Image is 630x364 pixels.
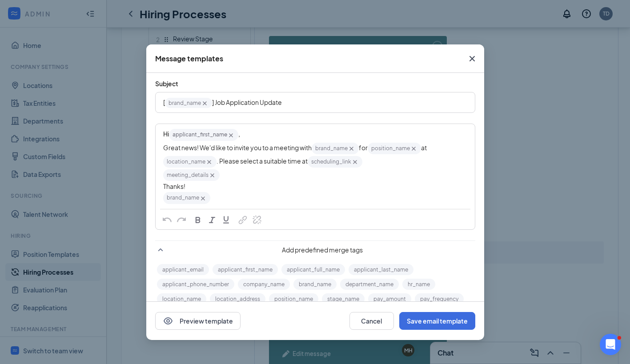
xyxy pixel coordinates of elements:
span: scheduling_link‌‌‌‌ [308,156,362,168]
button: EyePreview template [155,312,241,330]
button: company_name [238,279,290,290]
button: stage_name [322,293,365,304]
span: Great news! We'd like to invite you to a meeting with [163,144,312,152]
button: Bold [191,214,205,227]
span: location_name‌‌‌‌ [163,156,217,168]
button: brand_name [293,279,337,290]
button: Save email template [399,312,475,330]
span: [ [163,98,165,106]
button: Cancel [349,312,394,330]
div: Edit text [156,124,474,208]
span: Hi [163,130,169,138]
button: pay_frequency [415,293,464,304]
button: pay_amount [368,293,411,304]
div: Add predefined merge tags [155,240,475,255]
button: Italic [205,214,219,227]
span: at [421,144,427,152]
button: Remove Link [250,214,264,227]
button: applicant_last_name [349,264,413,275]
span: ] Job Application Update [212,98,282,106]
span: brand_name‌‌‌‌ [312,143,359,154]
span: brand_name‌‌‌‌ [163,192,210,204]
button: Redo [174,214,189,227]
span: . Please select a suitable time at [217,157,308,165]
button: applicant_email [157,264,209,275]
svg: Eye [163,316,173,326]
button: applicant_first_name [213,264,278,275]
button: Close [460,44,484,73]
button: location_address [210,293,265,304]
span: position_name‌‌‌‌ [368,143,421,154]
svg: Cross [351,158,359,166]
svg: Cross [410,145,417,152]
button: Link [236,214,250,227]
span: , [238,130,240,138]
div: Edit text [156,93,474,112]
span: Subject [155,80,178,88]
iframe: Intercom live chat [600,334,621,355]
span: meeting_details‌‌‌‌ [163,169,220,181]
svg: Cross [199,195,207,202]
span: Add predefined merge tags [169,245,475,254]
button: location_name [157,293,206,304]
span: brand_name‌‌‌‌ [165,98,212,108]
button: Undo [160,214,174,227]
span: for [359,144,368,152]
svg: Cross [201,100,209,107]
div: Message templates [155,54,223,64]
button: position_name [269,293,318,304]
button: Underline [219,214,233,227]
button: department_name [340,279,399,290]
svg: Cross [348,145,355,152]
span: applicant_first_name‌‌‌‌ [169,129,238,140]
svg: SmallChevronUp [155,244,166,255]
svg: Cross [205,158,213,166]
span: Thanks! [163,182,185,190]
svg: Cross [209,172,216,179]
button: applicant_full_name [281,264,345,275]
button: applicant_phone_number [157,279,234,290]
svg: Cross [467,53,478,64]
svg: Cross [227,132,235,139]
button: hr_name [402,279,435,290]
